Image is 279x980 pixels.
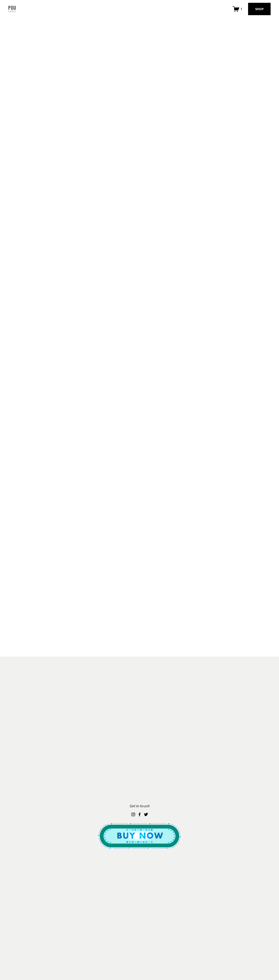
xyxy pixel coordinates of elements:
a: Facebook [138,812,142,816]
span: 1 [240,6,243,11]
em: Get in touch [129,803,150,808]
a: Instagram [131,812,135,816]
a: 1 [233,6,243,12]
a: SHOP [248,3,271,15]
img: The SYNDICATE Shop [8,6,16,12]
a: Twitter [144,812,148,816]
a: Buy Now Button-01.png [98,823,181,849]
